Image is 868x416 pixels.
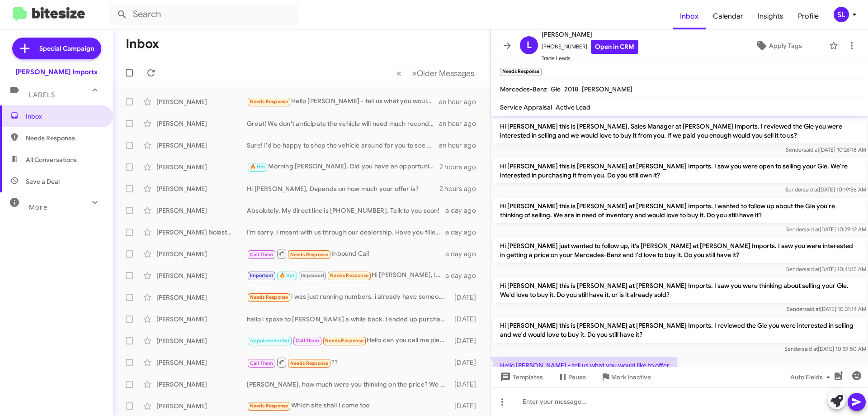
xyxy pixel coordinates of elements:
div: Which site shall I come too [247,401,450,411]
div: [PERSON_NAME] [156,315,247,324]
button: Mark Inactive [593,369,658,385]
div: [DATE] [450,358,483,367]
span: Call Them [250,252,274,258]
div: Hi [PERSON_NAME], Depends on how much your offer is? [247,184,439,193]
div: Morning [PERSON_NAME]. Did you have an opportunity to review the options? Let me know if you have... [247,162,439,172]
p: Hi [PERSON_NAME] this is [PERSON_NAME], Sales Manager at [PERSON_NAME] Imports. I reviewed the Gl... [493,118,866,143]
span: Auto Fields [790,369,834,385]
span: « [396,67,401,79]
div: a day ago [445,228,483,237]
p: Hello [PERSON_NAME] - tell us what you would like to offer Tks [493,357,677,383]
p: Hi [PERSON_NAME] this is [PERSON_NAME] at [PERSON_NAME] Imports. I reviewed the Gle you were inte... [493,317,866,343]
div: [PERSON_NAME] [156,380,247,389]
div: [DATE] [450,315,483,324]
div: hello i spoke to [PERSON_NAME] a while back. i ended up purchasing a white one out of [GEOGRAPHIC... [247,315,450,324]
div: [PERSON_NAME] [156,163,247,172]
span: Sender [DATE] 10:41:15 AM [786,266,866,273]
span: Call Them [296,338,319,344]
p: Hi [PERSON_NAME] this is [PERSON_NAME] at [PERSON_NAME] Imports. I saw you were open to selling y... [493,158,866,183]
nav: Page navigation example [392,64,480,82]
span: said at [804,226,820,233]
div: [PERSON_NAME] [156,271,247,280]
input: Search [109,4,299,25]
div: [DATE] [450,293,483,302]
div: [PERSON_NAME] [156,141,247,150]
div: an hour ago [439,119,483,128]
h1: Inbox [126,37,159,51]
p: Hi [PERSON_NAME] this is [PERSON_NAME] at [PERSON_NAME] Imports. I wanted to follow up about the ... [493,198,866,223]
span: Needs Response [250,99,288,105]
span: Sender [DATE] 10:31:14 AM [787,306,866,312]
span: [PERSON_NAME] [582,85,632,93]
span: All Conversations [26,155,77,164]
span: Call Them [250,360,274,366]
span: Apply Tags [769,38,802,54]
span: 🔥 Hot [279,273,295,278]
span: Needs Response [290,252,329,258]
span: Important [250,273,274,278]
span: Service Appraisal [500,103,552,111]
span: More [29,203,47,211]
span: Appointment Set [250,338,290,344]
span: Save a Deal [26,177,60,186]
span: Sender [DATE] 10:39:50 AM [784,345,866,352]
div: ?? [247,357,450,368]
span: Sender [DATE] 10:26:18 AM [786,146,866,153]
div: I'm sorry. I meant with us through our dealership. Have you filled one out either physically with... [247,228,445,237]
div: Hi [PERSON_NAME], I hope that you are doing well. I received a job offer in the [GEOGRAPHIC_DATA]... [247,270,445,281]
p: Hi [PERSON_NAME] this is [PERSON_NAME] at [PERSON_NAME] Imports. I saw you were thinking about se... [493,277,866,303]
span: Needs Response [325,338,363,344]
div: Inbound Call [247,248,445,259]
a: Open in CRM [591,40,638,54]
div: Hello [PERSON_NAME] - tell us what you would like to offer Tks [247,96,439,107]
span: Active Lead [556,103,590,111]
div: [PERSON_NAME] [156,336,247,345]
span: Special Campaign [39,44,94,53]
span: Pause [568,369,586,385]
div: [DATE] [450,336,483,345]
div: [PERSON_NAME], how much were you thinking on the price? We use Market-Based pricing for like equi... [247,380,450,389]
a: Inbox [673,3,706,29]
div: a day ago [445,206,483,215]
button: Auto Fields [783,369,841,385]
span: » [412,67,417,79]
button: Templates [491,369,550,385]
div: 2 hours ago [439,163,483,172]
div: 2 hours ago [439,184,483,193]
a: Special Campaign [12,38,101,59]
span: said at [804,266,820,273]
div: [PERSON_NAME] [156,249,247,258]
div: [PERSON_NAME] [156,97,247,106]
span: L [527,38,532,53]
span: Needs Response [250,403,288,409]
small: Needs Response [500,68,542,76]
div: an hour ago [439,141,483,150]
div: [PERSON_NAME] [156,402,247,411]
span: Older Messages [417,68,474,78]
div: [PERSON_NAME] [156,184,247,193]
span: Sender [DATE] 10:19:56 AM [785,186,866,193]
span: said at [804,306,820,312]
div: a day ago [445,271,483,280]
a: Insights [750,3,791,29]
div: [DATE] [450,402,483,411]
span: Templates [498,369,543,385]
span: 2018 [564,85,578,93]
div: [PERSON_NAME] [156,358,247,367]
span: Needs Response [290,360,329,366]
span: said at [802,345,818,352]
span: Needs Response [330,273,368,278]
span: Labels [29,91,55,99]
div: Absolutely. My direct line is [PHONE_NUMBER]. Talk to you soon! [247,206,445,215]
span: Needs Response [26,134,103,143]
div: [PERSON_NAME] Nolastname120711837 [156,228,247,237]
div: Great! We don't anticipate the vehicle will need much reconditioning, although we'd like an oppor... [247,119,439,128]
span: Trade Leads [542,54,638,63]
div: a day ago [445,249,483,258]
button: SL [826,7,858,22]
div: [PERSON_NAME] [156,119,247,128]
span: Profile [791,3,826,29]
span: [PHONE_NUMBER] [542,40,638,54]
